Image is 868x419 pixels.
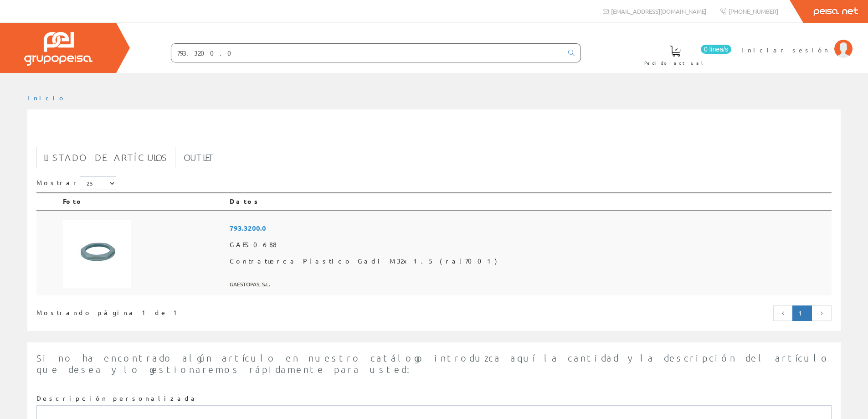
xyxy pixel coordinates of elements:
[741,38,853,47] a: Iniciar sesión
[176,147,221,168] a: Outlet
[230,237,828,253] span: GAES0688
[226,193,832,210] th: Datos
[171,44,563,62] input: Buscar ...
[63,220,131,288] img: Foto artículo Contratuerca Plastico Gadi M32x1.5 (ral7001) (150x150)
[611,7,706,15] span: [EMAIL_ADDRESS][DOMAIN_NAME]
[27,93,66,102] a: Inicio
[24,32,92,66] img: Grupo Peisa
[773,305,793,321] a: Página anterior
[729,7,778,15] span: [PHONE_NUMBER]
[36,305,360,317] div: Mostrando página 1 de 1
[792,305,812,321] a: Página actual
[230,253,828,269] span: Contratuerca Plastico Gadi M32x1.5 (ral7001)
[644,58,706,67] span: Pedido actual
[36,124,832,142] h1: 793.3200.0
[230,220,828,237] span: 793.3200.0
[36,176,116,190] label: Mostrar
[701,45,731,54] span: 0 línea/s
[812,305,832,321] a: Página siguiente
[36,147,175,168] a: Listado de artículos
[36,352,830,375] span: Si no ha encontrado algún artículo en nuestro catálogo introduzca aquí la cantidad y la descripci...
[741,45,830,54] span: Iniciar sesión
[59,193,226,210] th: Foto
[230,277,828,292] span: GAESTOPAS, S.L.
[36,394,198,403] label: Descripción personalizada
[80,176,116,190] select: Mostrar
